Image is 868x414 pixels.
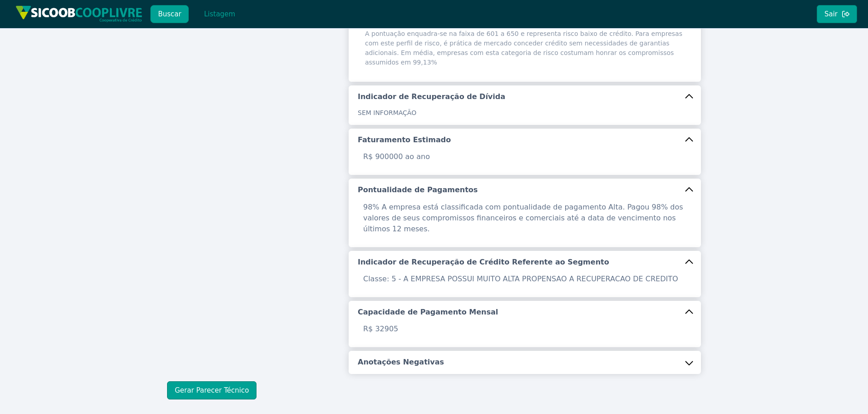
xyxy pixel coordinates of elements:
h5: Indicador de Recuperação de Dívida [358,92,505,102]
button: Faturamento Estimado [349,129,701,151]
p: R$ 32905 [358,324,692,334]
button: Gerar Parecer Técnico [167,381,256,399]
button: Indicador de Recuperação de Dívida [349,85,701,108]
p: 98% A empresa está classificada com pontualidade de pagamento Alta. Pagou 98% dos valores de seus... [358,202,692,234]
button: Capacidade de Pagamento Mensal [349,301,701,324]
button: Indicador de Recuperação de Crédito Referente ao Segmento [349,251,701,274]
button: Anotações Negativas [349,351,701,374]
button: Pontualidade de Pagamentos [349,179,701,201]
h5: Capacidade de Pagamento Mensal [358,307,498,317]
h5: Pontualidade de Pagamentos [358,185,478,195]
button: Buscar [150,5,189,23]
span: A pontuação enquadra-se na faixa de 601 a 650 e representa risco baixo de crédito. Para empresas ... [365,20,685,67]
h5: Anotações Negativas [358,357,444,367]
h5: Faturamento Estimado [358,135,451,145]
img: img/sicoob_cooplivre.png [15,5,143,22]
h5: Indicador de Recuperação de Crédito Referente ao Segmento [358,257,609,267]
button: Sair [817,5,857,23]
span: SEM INFORMAÇÃO [358,109,416,116]
p: R$ 900000 ao ano [358,151,692,162]
button: Listagem [196,5,243,23]
p: Classe: 5 - A EMPRESA POSSUI MUITO ALTA PROPENSAO A RECUPERACAO DE CREDITO [358,274,692,284]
